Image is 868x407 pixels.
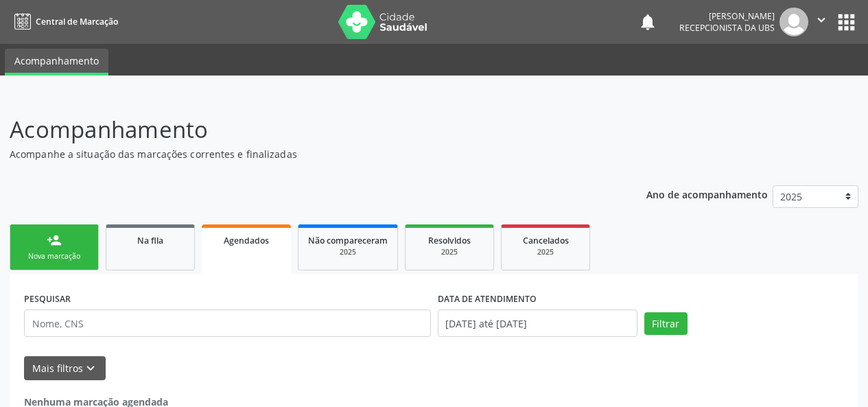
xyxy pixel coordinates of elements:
p: Acompanhamento [10,113,604,147]
div: 2025 [511,247,580,257]
span: Na fila [137,235,163,246]
span: Resolvidos [428,235,471,246]
div: 2025 [308,247,388,257]
span: Não compareceram [308,235,388,246]
button: notifications [638,12,657,32]
div: Nova marcação [20,251,89,261]
button: apps [834,10,858,34]
button: Filtrar [644,312,688,336]
button:  [808,8,834,36]
span: Agendados [224,235,269,246]
div: 2025 [415,247,484,257]
a: Acompanhamento [5,49,108,75]
i: keyboard_arrow_down [83,361,98,376]
div: person_add [47,233,62,248]
p: Ano de acompanhamento [646,185,768,202]
label: DATA DE ATENDIMENTO [438,288,537,310]
span: Central de Marcação [36,16,118,27]
a: Central de Marcação [10,10,118,33]
i:  [814,12,829,27]
span: Recepcionista da UBS [679,22,775,34]
input: Nome, CNS [24,310,431,337]
label: PESQUISAR [24,288,71,310]
input: Selecione um intervalo [438,310,637,337]
p: Acompanhe a situação das marcações correntes e finalizadas [10,147,604,161]
span: Cancelados [523,235,569,246]
div: [PERSON_NAME] [679,10,775,22]
button: Mais filtroskeyboard_arrow_down [24,356,106,380]
img: img [779,8,808,36]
